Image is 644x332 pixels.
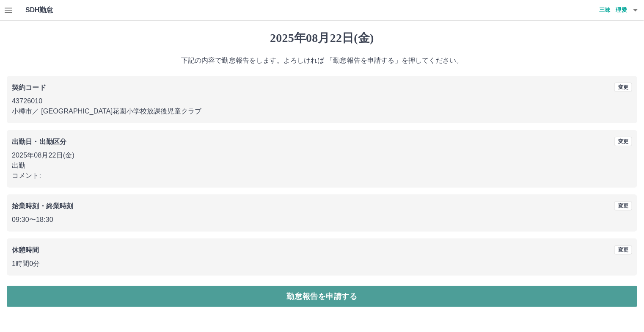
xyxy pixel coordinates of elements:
button: 変更 [614,83,632,92]
p: 43726010 [12,96,632,106]
button: 変更 [614,245,632,255]
p: 09:30 〜 18:30 [12,215,632,225]
p: 2025年08月22日(金) [12,150,632,160]
p: コメント: [12,171,632,181]
p: 1時間0分 [12,259,632,269]
button: 勤怠報告を申請する [7,286,637,307]
button: 変更 [614,201,632,210]
b: 契約コード [12,84,46,91]
b: 休憩時間 [12,246,39,254]
h1: 2025年08月22日(金) [7,31,637,45]
b: 始業時刻・終業時刻 [12,202,73,210]
p: 小樽市 ／ [GEOGRAPHIC_DATA]花園小学校放課後児童クラブ [12,106,632,116]
b: 出勤日・出勤区分 [12,138,66,145]
p: 下記の内容で勤怠報告をします。よろしければ 「勤怠報告を申請する」を押してください。 [7,55,637,66]
button: 変更 [614,137,632,146]
p: 出勤 [12,160,632,171]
